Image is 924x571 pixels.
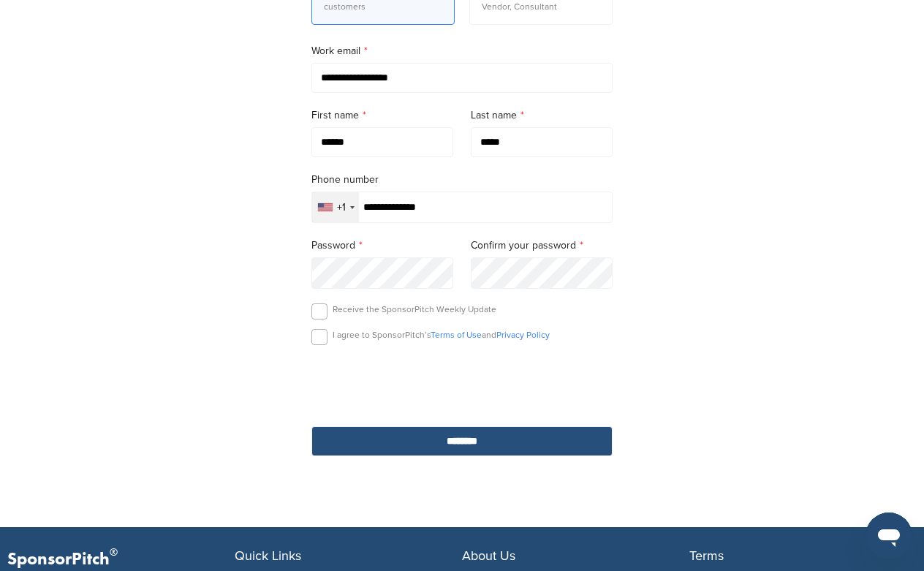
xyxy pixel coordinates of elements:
[110,543,118,561] span: ®
[333,329,550,341] p: I agree to SponsorPitch’s and
[311,238,453,254] label: Password
[431,330,482,340] a: Terms of Use
[471,107,613,124] label: Last name
[337,203,346,213] div: +1
[312,192,359,222] div: Selected country
[462,548,515,564] span: About Us
[471,238,613,254] label: Confirm your password
[689,548,724,564] span: Terms
[333,303,496,315] p: Receive the SponsorPitch Weekly Update
[311,107,453,124] label: First name
[379,362,545,405] iframe: reCAPTCHA
[7,549,235,570] p: SponsorPitch
[496,330,550,340] a: Privacy Policy
[311,172,613,188] label: Phone number
[235,548,301,564] span: Quick Links
[866,513,912,559] iframe: Button to launch messaging window
[311,43,613,59] label: Work email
